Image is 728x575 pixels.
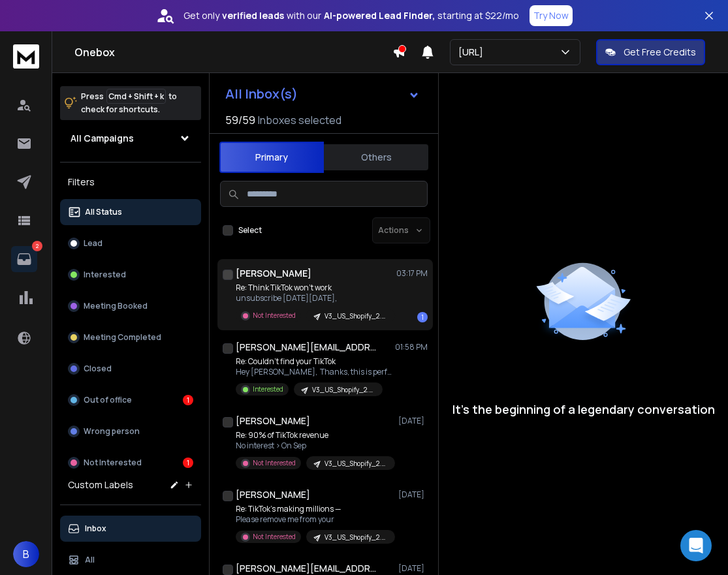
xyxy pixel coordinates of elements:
p: Meeting Completed [84,332,161,343]
p: Interested [84,270,126,280]
h1: Onebox [74,44,392,60]
button: Get Free Credits [596,39,705,65]
p: unsubscribe [DATE][DATE], [236,293,392,303]
h1: All Inbox(s) [225,87,298,101]
p: Not Interested [253,458,296,468]
div: 1 [417,312,428,322]
p: Try Now [533,9,569,22]
h1: All Campaigns [71,132,134,145]
span: 59 / 59 [225,112,255,128]
p: It’s the beginning of a legendary conversation [452,400,715,418]
div: 1 [183,395,193,405]
p: Wrong person [84,426,140,437]
button: Not Interested1 [60,450,201,476]
p: V3_US_Shopify_2.5M-100M-CLEANED-D2C [312,385,375,395]
p: Get only with our starting at $22/mo [183,9,519,22]
button: All Campaigns [60,125,201,151]
p: [DATE] [398,416,428,426]
button: Wrong person [60,418,201,444]
button: Inbox [60,516,201,542]
button: Meeting Booked [60,293,201,319]
p: V3_US_Shopify_2.5M-100M-CLEANED-D2C [324,533,387,542]
p: Closed [84,364,112,374]
p: Inbox [85,523,106,534]
h3: Filters [60,173,201,191]
p: No interest > On Sep [236,441,392,451]
p: Re: 90% of TikTok revenue [236,430,392,441]
p: Not Interested [253,311,296,320]
p: [URL] [458,46,488,59]
h1: [PERSON_NAME][EMAIL_ADDRESS][DOMAIN_NAME] [236,562,379,575]
p: Out of office [84,395,132,405]
p: V3_US_Shopify_2.5M-100M-CLEANED-D2C [324,311,387,321]
button: Primary [219,142,324,173]
strong: AI-powered Lead Finder, [324,9,435,22]
p: 2 [32,241,42,251]
p: Re: TikTok’s making millions — [236,504,392,514]
label: Select [238,225,262,236]
button: B [13,541,39,567]
button: All Inbox(s) [215,81,430,107]
h3: Inboxes selected [258,112,341,128]
h1: [PERSON_NAME][EMAIL_ADDRESS][DOMAIN_NAME] [236,341,379,354]
p: Meeting Booked [84,301,148,311]
p: [DATE] [398,490,428,500]
p: [DATE] [398,563,428,574]
p: 01:58 PM [395,342,428,352]
h1: [PERSON_NAME] [236,267,311,280]
div: 1 [183,458,193,468]
p: Hey [PERSON_NAME], Thanks, this is perfect. [236,367,392,377]
p: All Status [85,207,122,217]
h1: [PERSON_NAME] [236,414,310,427]
img: logo [13,44,39,69]
a: 2 [11,246,37,272]
p: V3_US_Shopify_2.5M-100M-CLEANED-D2C [324,459,387,469]
button: Lead [60,230,201,256]
p: Not Interested [84,458,142,468]
div: Open Intercom Messenger [680,530,712,561]
h1: [PERSON_NAME] [236,488,310,501]
button: Closed [60,356,201,382]
p: Get Free Credits [624,46,696,59]
p: Please remove me from your [236,514,392,525]
button: Others [324,143,428,172]
span: Cmd + Shift + k [106,89,166,104]
button: Interested [60,262,201,288]
p: Re: Think TikTok won’t work [236,283,392,293]
button: All [60,547,201,573]
p: Re: Couldn’t find your TikTok [236,356,392,367]
h3: Custom Labels [68,478,133,491]
strong: verified leads [222,9,284,22]
p: Lead [84,238,103,249]
p: Not Interested [253,532,296,542]
p: All [85,555,95,565]
p: Press to check for shortcuts. [81,90,177,116]
button: All Status [60,199,201,225]
button: Meeting Completed [60,324,201,350]
p: 03:17 PM [396,268,428,279]
p: Interested [253,384,283,394]
button: Try Now [530,5,573,26]
button: Out of office1 [60,387,201,413]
